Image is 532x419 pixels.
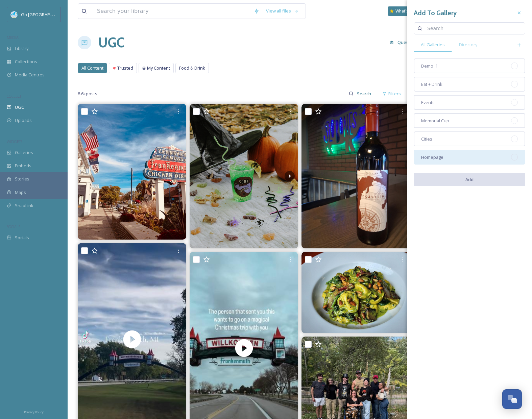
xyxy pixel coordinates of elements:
[15,72,45,78] span: Media Centres
[388,6,422,16] a: What's New
[301,252,410,333] img: 🍂 A Fall Favorite at Gratzi 🍝 Introducing Tortelloni al Pesto e Verdure — cheese-filled tortellon...
[414,8,457,18] h3: Add To Gallery
[15,235,29,241] span: Socials
[7,94,21,99] span: COLLECT
[7,35,19,40] span: MEDIA
[78,91,97,97] span: 8.6k posts
[421,63,438,69] span: Demo_1
[15,104,24,110] span: UGC
[98,32,124,53] a: UGC
[24,408,44,416] a: Privacy Policy
[421,136,432,142] span: Cities
[15,58,37,65] span: Collections
[459,42,477,48] span: Directory
[354,87,376,100] input: Search
[421,81,442,88] span: Eat + Drink
[117,65,133,71] span: Trusted
[421,154,443,161] span: Homepage
[11,11,18,18] img: GoGreatLogo_MISkies_RegionalTrails%20%281%29.png
[421,99,435,106] span: Events
[388,91,401,97] span: Filters
[21,11,71,18] span: Go [GEOGRAPHIC_DATA]
[15,202,33,209] span: SnapLink
[7,139,22,144] span: WIDGETS
[147,65,170,71] span: My Content
[15,176,29,182] span: Stories
[94,4,250,19] input: Search your library
[15,189,26,196] span: Maps
[424,22,522,35] input: Search
[15,45,28,52] span: Library
[7,224,20,229] span: SOCIALS
[15,163,31,169] span: Embeds
[386,36,418,49] button: Queued
[15,117,32,124] span: Uploads
[301,104,410,248] img: We are happy to announce we are now serving St Julian's Red Coastline! Coastline is a lightly oak...
[421,42,445,48] span: All Galleries
[78,104,186,240] img: 🍗 Whether you are Team Zehnder's of Frankenmuth or Team Frankenmuth Bavarian Inn Restaurant, you ...
[24,410,44,414] span: Privacy Policy
[190,104,298,248] img: Meet your newest obsession: Willows Brew 🍂🥤 The perfect fall blend of green apple in Mello Yello ...
[81,65,103,71] span: All Content
[414,173,525,186] button: Add
[179,65,205,71] span: Food & Drink
[263,4,302,18] a: View all files
[502,389,522,409] button: Open Chat
[15,149,33,156] span: Galleries
[421,118,449,124] span: Memorial Cup
[386,36,421,49] a: Queued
